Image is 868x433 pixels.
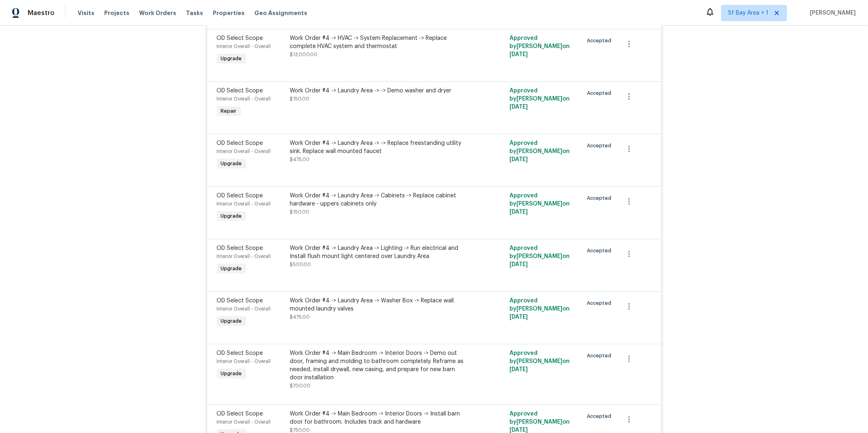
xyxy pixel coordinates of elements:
[807,9,856,17] span: [PERSON_NAME]
[218,55,245,63] span: Upgrade
[218,265,245,273] span: Upgrade
[290,87,468,95] div: Work Order #4 -> Laundry Area -> -> Demo washer and dryer
[217,420,271,424] span: Interior Overall - Overall
[509,314,528,320] span: [DATE]
[290,52,318,57] span: $13,000.00
[728,9,768,17] span: Sf Bay Area + 1
[290,410,468,426] div: Work Order #4 -> Main Bedroom -> Interior Doors -> Install barn door for bathroom. Includes track...
[28,9,55,17] span: Maestro
[509,35,570,57] span: Approved by [PERSON_NAME] on
[290,383,311,388] span: $700.00
[218,317,245,325] span: Upgrade
[290,210,310,214] span: $150.00
[213,9,245,17] span: Properties
[290,157,310,162] span: $475.00
[509,104,528,110] span: [DATE]
[218,212,245,220] span: Upgrade
[509,245,570,267] span: Approved by [PERSON_NAME] on
[217,350,263,356] span: OD Select Scope
[509,262,528,267] span: [DATE]
[217,140,263,146] span: OD Select Scope
[254,9,307,17] span: Geo Assignments
[509,140,570,162] span: Approved by [PERSON_NAME] on
[509,411,570,433] span: Approved by [PERSON_NAME] on
[587,194,614,202] span: Accepted
[290,297,468,313] div: Work Order #4 -> Laundry Area -> Washer Box -> Replace wall mounted laundry valves
[290,349,468,382] div: Work Order #4 -> Main Bedroom -> Interior Doors -> Demo out door, framing and molding to bathroom...
[509,52,528,57] span: [DATE]
[587,412,614,420] span: Accepted
[587,247,614,255] span: Accepted
[139,9,176,17] span: Work Orders
[78,9,94,17] span: Visits
[290,315,310,319] span: $475.00
[290,428,310,433] span: $750.00
[217,149,271,154] span: Interior Overall - Overall
[217,411,263,417] span: OD Select Scope
[509,193,570,215] span: Approved by [PERSON_NAME] on
[587,37,614,45] span: Accepted
[217,96,271,101] span: Interior Overall - Overall
[587,142,614,150] span: Accepted
[509,367,528,372] span: [DATE]
[509,298,570,320] span: Approved by [PERSON_NAME] on
[587,299,614,307] span: Accepted
[290,244,468,260] div: Work Order #4 -> Laundry Area -> Lighting -> Run electrical and Install flush mount light centere...
[509,427,528,433] span: [DATE]
[218,107,240,115] span: Repair
[509,157,528,162] span: [DATE]
[186,10,203,16] span: Tasks
[290,192,468,208] div: Work Order #4 -> Laundry Area -> Cabinets -> Replace cabinet hardware - uppers cabinets only
[217,201,271,206] span: Interior Overall - Overall
[217,254,271,259] span: Interior Overall - Overall
[290,139,468,155] div: Work Order #4 -> Laundry Area -> -> Replace freestanding utility sink. Replace wall mounted faucet
[218,160,245,168] span: Upgrade
[217,193,263,199] span: OD Select Scope
[290,34,468,50] div: Work Order #4 -> HVAC -> System Replacement -> Replace complete HVAC system and thermostat
[509,209,528,215] span: [DATE]
[104,9,129,17] span: Projects
[290,96,310,101] span: $150.00
[509,88,570,110] span: Approved by [PERSON_NAME] on
[290,262,311,267] span: $500.00
[217,298,263,304] span: OD Select Scope
[218,370,245,378] span: Upgrade
[509,350,570,372] span: Approved by [PERSON_NAME] on
[587,89,614,97] span: Accepted
[217,359,271,364] span: Interior Overall - Overall
[587,352,614,360] span: Accepted
[217,35,263,41] span: OD Select Scope
[217,44,271,49] span: Interior Overall - Overall
[217,306,271,311] span: Interior Overall - Overall
[217,245,263,251] span: OD Select Scope
[217,88,263,94] span: OD Select Scope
